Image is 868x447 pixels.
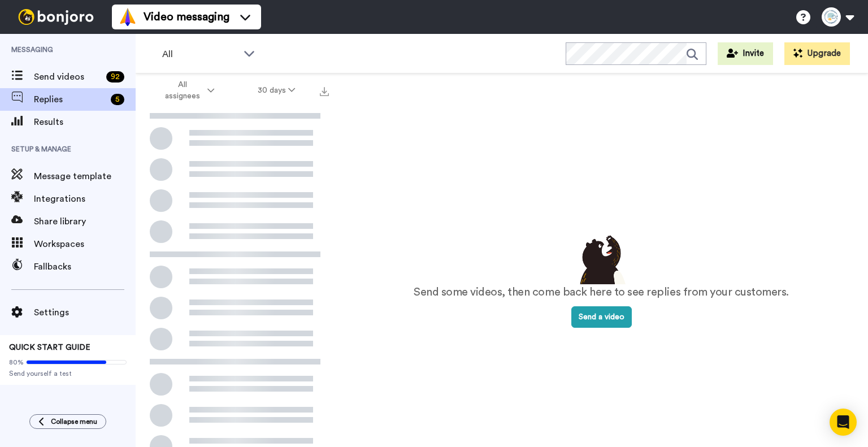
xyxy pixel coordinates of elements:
[29,414,106,429] button: Collapse menu
[9,369,127,378] span: Send yourself a test
[34,115,136,129] span: Results
[34,93,106,106] span: Replies
[316,82,332,99] button: Export all results that match these filters now.
[236,80,317,101] button: 30 days
[9,358,24,367] span: 80%
[111,94,124,105] div: 5
[9,344,90,351] span: QUICK START GUIDE
[34,70,102,84] span: Send videos
[159,79,205,102] span: All assignees
[571,306,632,328] button: Send a video
[320,87,329,96] img: export.svg
[34,260,136,274] span: Fallbacks
[119,8,137,26] img: vm-color.svg
[34,215,136,228] span: Share library
[34,306,136,319] span: Settings
[830,409,857,436] div: Open Intercom Messenger
[162,47,238,61] span: All
[784,42,850,65] button: Upgrade
[34,237,136,251] span: Workspaces
[34,192,136,206] span: Integrations
[718,42,773,65] button: Invite
[414,284,789,301] p: Send some videos, then come back here to see replies from your customers.
[138,75,236,106] button: All assignees
[14,9,98,25] img: bj-logo-header-white.svg
[144,9,229,25] span: Video messaging
[571,313,632,321] a: Send a video
[573,232,630,284] img: results-emptystates.png
[106,71,124,83] div: 92
[51,417,97,426] span: Collapse menu
[34,170,136,183] span: Message template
